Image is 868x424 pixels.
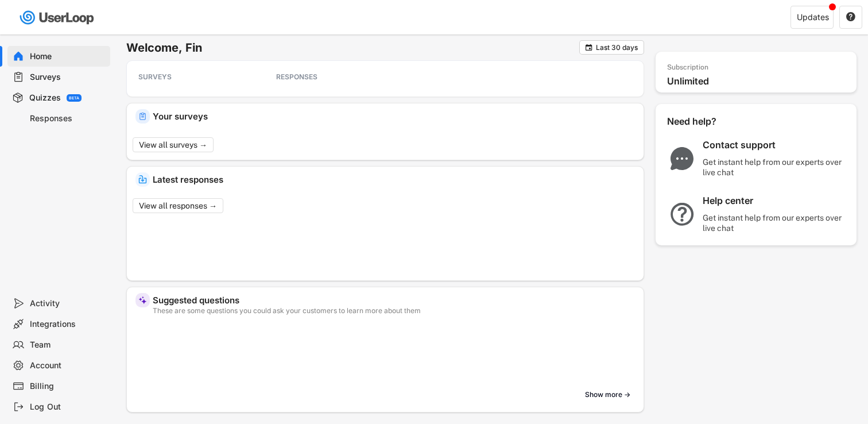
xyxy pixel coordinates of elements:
[133,198,223,213] button: View all responses →
[667,63,708,72] div: Subscription
[703,139,846,151] div: Contact support
[133,137,214,152] button: View all surveys →
[667,75,851,87] div: Unlimited
[30,72,106,83] div: Surveys
[126,40,579,55] h6: Welcome, Fin
[586,43,592,52] text: 
[30,402,106,413] div: Log Out
[30,381,106,392] div: Billing
[584,43,593,52] button: 
[667,203,697,226] img: QuestionMarkInverseMajor.svg
[29,92,61,103] div: Quizzes
[30,51,106,62] div: Home
[703,213,846,233] div: Get instant help from our experts over live chat
[703,157,846,178] div: Get instant help from our experts over live chat
[30,298,106,309] div: Activity
[153,175,635,184] div: Latest responses
[596,44,638,51] div: Last 30 days
[703,195,846,207] div: Help center
[153,307,635,314] div: These are some questions you could ask your customers to learn more about them
[580,386,635,403] button: Show more →
[30,113,106,124] div: Responses
[153,112,635,121] div: Your surveys
[138,296,147,304] img: MagicMajor%20%28Purple%29.svg
[667,115,747,128] div: Need help?
[69,96,79,100] div: BETA
[17,6,98,29] img: userloop-logo-01.svg
[138,175,147,184] img: IncomingMajor.svg
[276,72,379,82] div: RESPONSES
[138,72,242,82] div: SURVEYS
[797,13,829,21] div: Updates
[30,340,106,350] div: Team
[846,11,855,22] text: 
[30,319,106,330] div: Integrations
[846,12,856,22] button: 
[30,360,106,371] div: Account
[153,296,635,304] div: Suggested questions
[667,147,697,170] img: ChatMajor.svg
